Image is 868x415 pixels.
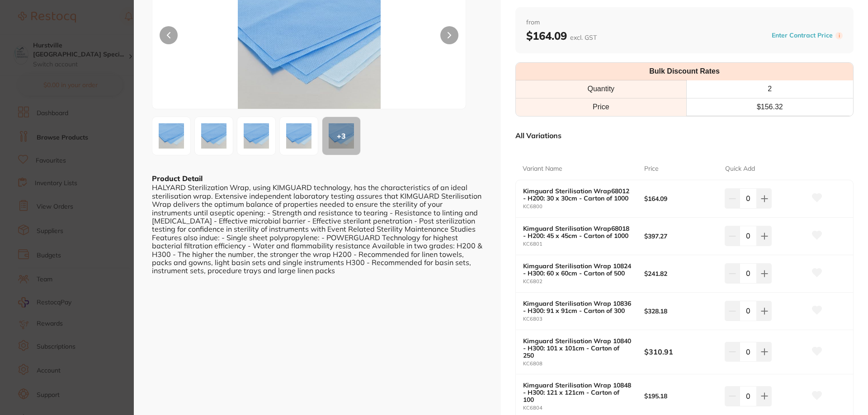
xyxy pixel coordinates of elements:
[322,117,361,155] button: +3
[516,63,853,80] th: Bulk Discount Rates
[523,262,632,277] b: Kimguard Sterilisation Wrap 10824 - H300: 60 x 60cm - Carton of 500
[516,80,686,98] th: Quantity
[686,98,853,116] td: $ 156.32
[526,18,843,27] span: from
[644,308,717,315] b: $328.18
[523,187,632,202] b: Kimguard Sterilisation Wrap68012 - H200: 30 x 30cm - Carton of 1000
[322,117,360,155] div: + 3
[644,195,717,202] b: $164.09
[835,32,843,39] label: i
[644,347,717,357] b: $310.91
[523,225,632,239] b: Kimguard Sterilisation Wrap68018 - H200: 45 x 45cm - Carton of 1000
[198,120,230,152] img: NDQzODc
[283,120,315,152] img: NDQzODk
[523,405,644,411] small: KC6804
[523,316,644,322] small: KC6803
[570,33,597,42] span: excl. GST
[769,31,835,40] button: Enter Contract Price
[515,131,561,140] p: All Variations
[240,120,273,152] img: NDQzODg
[644,233,717,240] b: $397.27
[152,183,483,275] div: HALYARD Sterilization Wrap, using KIMGUARD technology, has the characteristics of an ideal steril...
[523,382,632,403] b: Kimguard Sterilisation Wrap 10848 - H300: 121 x 121cm - Carton of 100
[523,241,644,247] small: KC6801
[523,164,562,173] p: Variant Name
[523,300,632,314] b: Kimguard Sterilisation Wrap 10836 - H300: 91 x 91cm - Carton of 300
[523,279,644,284] small: KC6802
[523,204,644,210] small: KC6800
[523,361,644,367] small: KC6808
[644,270,717,277] b: $241.82
[644,392,717,400] b: $195.18
[516,98,686,116] td: Price
[644,164,659,173] p: Price
[152,174,203,183] b: Product Detail
[155,120,188,152] img: NDQzODY
[526,29,597,42] b: $164.09
[686,80,853,98] th: 2
[523,337,632,359] b: Kimguard Sterilisation Wrap 10840 - H300: 101 x 101cm - Carton of 250
[725,164,755,173] p: Quick Add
